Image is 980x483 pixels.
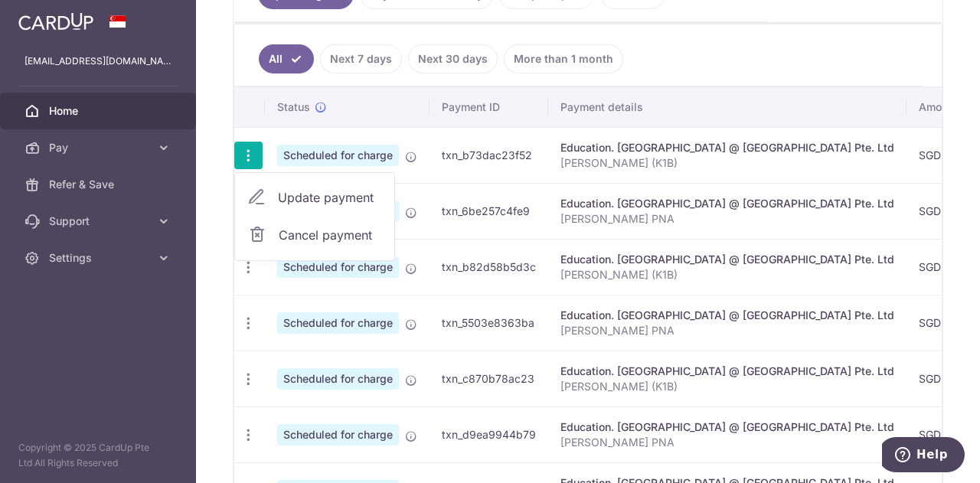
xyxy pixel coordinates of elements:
[430,351,548,406] td: txn_c870b78ac23
[919,100,958,115] span: Amount
[548,87,906,127] th: Payment details
[560,196,894,211] div: Education. [GEOGRAPHIC_DATA] @ [GEOGRAPHIC_DATA] Pte. Ltd
[560,308,894,323] div: Education. [GEOGRAPHIC_DATA] @ [GEOGRAPHIC_DATA] Pte. Ltd
[49,177,150,192] span: Refer & Save
[18,12,93,31] img: CardUp
[560,155,894,171] p: [PERSON_NAME] (K1B)
[259,44,314,73] a: All
[430,183,548,239] td: txn_6be257c4fe9
[560,140,894,155] div: Education. [GEOGRAPHIC_DATA] @ [GEOGRAPHIC_DATA] Pte. Ltd
[560,435,894,450] p: [PERSON_NAME] PNA
[560,379,894,394] p: [PERSON_NAME] (K1B)
[430,87,548,127] th: Payment ID
[277,312,399,334] span: Scheduled for charge
[24,54,171,69] p: [EMAIL_ADDRESS][DOMAIN_NAME]
[504,44,623,73] a: More than 1 month
[49,214,150,229] span: Support
[277,256,399,278] span: Scheduled for charge
[882,437,965,475] iframe: Opens a widget where you can find more information
[277,424,399,445] span: Scheduled for charge
[320,44,402,73] a: Next 7 days
[277,368,399,390] span: Scheduled for charge
[277,100,310,115] span: Status
[430,406,548,462] td: txn_d9ea9944b79
[560,252,894,267] div: Education. [GEOGRAPHIC_DATA] @ [GEOGRAPHIC_DATA] Pte. Ltd
[430,239,548,295] td: txn_b82d58b5d3c
[430,295,548,351] td: txn_5503e8363ba
[560,211,894,227] p: [PERSON_NAME] PNA
[49,103,150,119] span: Home
[560,364,894,379] div: Education. [GEOGRAPHIC_DATA] @ [GEOGRAPHIC_DATA] Pte. Ltd
[430,127,548,183] td: txn_b73dac23f52
[560,419,894,435] div: Education. [GEOGRAPHIC_DATA] @ [GEOGRAPHIC_DATA] Pte. Ltd
[49,140,150,155] span: Pay
[560,267,894,282] p: [PERSON_NAME] (K1B)
[277,145,399,166] span: Scheduled for charge
[560,323,894,338] p: [PERSON_NAME] PNA
[49,250,150,266] span: Settings
[408,44,498,73] a: Next 30 days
